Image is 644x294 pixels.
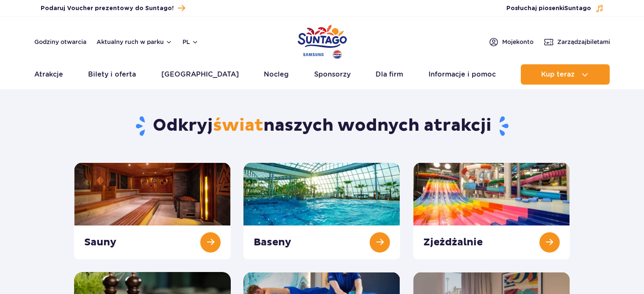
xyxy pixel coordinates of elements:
span: Suntago [564,5,591,11]
a: Informacje i pomoc [428,64,496,85]
a: [GEOGRAPHIC_DATA] [161,64,239,85]
a: Dla firm [376,64,403,85]
button: Posłuchaj piosenkiSuntago [506,4,604,13]
span: Zarządzaj biletami [557,38,610,46]
span: Posłuchaj piosenki [506,4,591,13]
a: Podaruj Voucher prezentowy do Suntago! [41,3,185,14]
button: pl [182,38,199,46]
span: Kup teraz [541,71,575,78]
span: Podaruj Voucher prezentowy do Suntago! [41,4,174,13]
h1: Odkryj naszych wodnych atrakcji [74,115,570,137]
button: Kup teraz [521,64,610,85]
a: Park of Poland [298,21,347,60]
a: Godziny otwarcia [34,38,86,46]
span: Moje konto [502,38,533,46]
button: Aktualny ruch w parku [97,38,172,45]
span: świat [213,115,263,136]
a: Nocleg [264,64,289,85]
a: Atrakcje [34,64,63,85]
a: Sponsorzy [314,64,351,85]
a: Mojekonto [489,37,533,47]
a: Bilety i oferta [88,64,136,85]
a: Zarządzajbiletami [544,37,610,47]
